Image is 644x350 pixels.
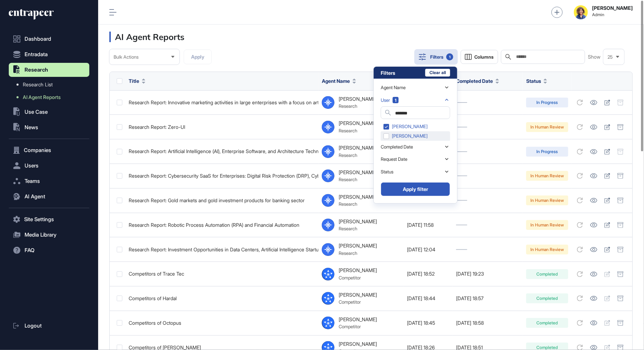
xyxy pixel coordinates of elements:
[129,271,315,277] div: Competitors of Trace Tec
[339,268,377,273] div: [PERSON_NAME]
[592,5,633,11] strong: [PERSON_NAME]
[24,217,54,222] span: Site Settings
[129,320,315,326] div: Competitors of Octopus
[588,54,601,60] span: Show
[574,5,588,19] img: admin-avatar
[339,145,377,151] div: [PERSON_NAME]
[339,250,377,256] div: Research
[526,293,568,303] div: Completed
[407,271,449,277] div: [DATE] 18:52
[381,169,393,174] div: Status
[25,247,34,253] span: FAQ
[456,77,499,85] button: Completed Date
[381,144,413,150] div: Completed Date
[339,194,377,200] div: [PERSON_NAME]
[339,103,377,109] div: Research
[129,124,315,130] div: Research Report: Zero-UI
[322,77,350,85] span: Agent Name
[129,296,315,301] div: Competitors of Hardal
[9,212,89,226] button: Site Settings
[526,269,568,279] div: Completed
[23,94,61,100] span: AI Agent Reports
[339,341,377,347] div: [PERSON_NAME]
[339,201,377,207] div: Research
[25,125,38,130] span: News
[526,245,568,255] div: In Human Review
[9,47,89,61] button: Entradata
[23,82,53,87] span: Research List
[608,54,613,60] span: 25
[9,319,89,333] a: Logout
[461,50,498,64] button: Columns
[9,228,89,242] button: Media Library
[9,120,89,134] button: News
[339,292,377,298] div: [PERSON_NAME]
[9,159,89,173] button: Users
[526,98,568,107] div: In Progress
[339,243,377,249] div: [PERSON_NAME]
[407,320,449,326] div: [DATE] 18:45
[9,143,89,157] button: Companies
[474,54,494,60] span: Columns
[25,67,48,73] span: Research
[25,178,40,184] span: Teams
[339,275,377,280] div: Competitor
[129,173,315,179] div: Research Report: Cybersecurity SaaS for Enterprises: Digital Risk Protection (DRP), Cyber Threat ...
[381,157,407,162] div: Request Date
[407,222,449,228] div: [DATE] 11:58
[526,122,568,132] div: In Human Review
[109,32,184,42] h3: AI Agent Reports
[526,77,541,85] span: Status
[25,163,39,169] span: Users
[446,53,453,60] div: 1
[526,220,568,230] div: In Human Review
[25,323,42,329] span: Logout
[425,69,450,77] button: Clear all
[25,36,51,42] span: Dashboard
[456,320,519,326] div: [DATE] 18:58
[430,53,453,60] div: Filters
[526,147,568,157] div: In Progress
[456,271,519,277] div: [DATE] 19:23
[129,148,315,154] div: Research Report: Artificial Intelligence (AI), Enterprise Software, and Architecture Technology I...
[129,100,315,105] div: Research Report: Innovative marketing activities in large enterprises with a focus on artificial ...
[339,219,377,224] div: [PERSON_NAME]
[9,190,89,204] button: AI Agent
[393,97,399,103] span: 1
[9,174,89,188] button: Teams
[381,182,450,196] button: Apply filter
[381,69,395,77] div: Filters
[339,324,377,329] div: Competitor
[9,105,89,119] button: Use Case
[526,196,568,205] div: In Human Review
[456,77,493,85] span: Completed Date
[322,77,356,85] button: Agent Name
[407,296,449,301] div: [DATE] 18:44
[414,49,458,65] button: Filters1
[339,226,377,231] div: Research
[129,77,145,85] button: Title
[9,243,89,257] button: FAQ
[526,171,568,181] div: In Human Review
[339,128,377,133] div: Research
[592,12,633,17] span: Admin
[129,198,315,203] div: Research Report: Gold markets and gold investment products for banking sector
[339,317,377,322] div: [PERSON_NAME]
[12,91,89,104] a: AI Agent Reports
[381,85,406,90] div: Agent Name
[25,194,45,199] span: AI Agent
[9,63,89,77] button: Research
[407,247,449,252] div: [DATE] 12:04
[339,299,377,305] div: Competitor
[381,97,399,103] div: User
[339,170,377,175] div: [PERSON_NAME]
[456,296,519,301] div: [DATE] 18:57
[9,32,89,46] a: Dashboard
[129,77,139,85] span: Title
[12,78,89,91] a: Research List
[339,152,377,158] div: Research
[339,120,377,126] div: [PERSON_NAME]
[25,52,48,57] span: Entradata
[526,318,568,328] div: Completed
[24,147,51,153] span: Companies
